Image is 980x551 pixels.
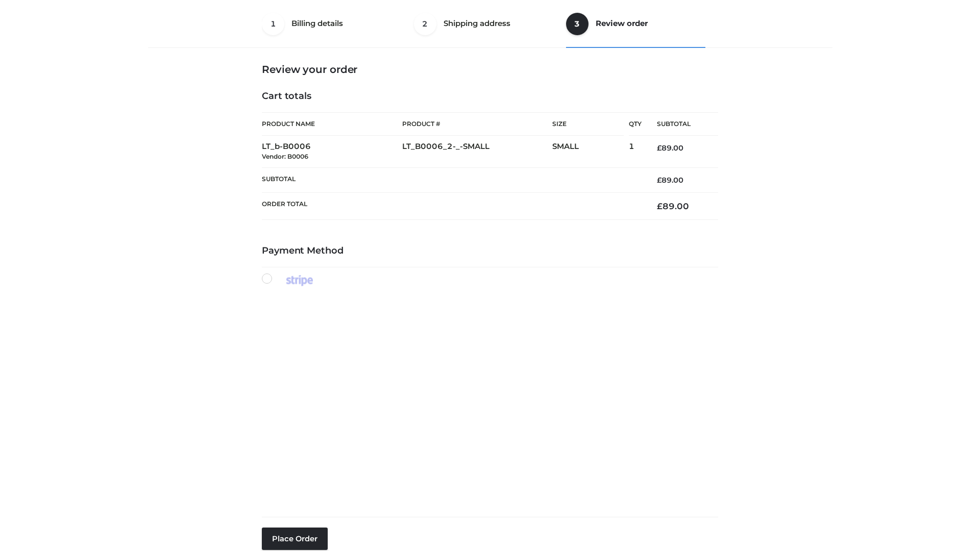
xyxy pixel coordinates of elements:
td: LT_B0006_2-_-SMALL [402,136,552,168]
td: 1 [629,136,642,168]
th: Size [552,113,624,136]
span: £ [657,176,661,185]
h3: Review your order [262,63,718,76]
th: Product Name [262,112,402,136]
span: £ [657,201,663,211]
td: LT_b-B0006 [262,136,402,168]
th: Qty [629,112,642,136]
th: Product # [402,112,552,136]
bdi: 89.00 [657,201,689,211]
th: Subtotal [262,167,642,192]
h4: Payment Method [262,245,718,257]
iframe: Secure payment input frame [260,284,716,509]
h4: Cart totals [262,91,718,102]
bdi: 89.00 [657,176,683,185]
th: Subtotal [642,113,718,136]
td: SMALL [552,136,629,168]
bdi: 89.00 [657,143,683,153]
button: Place order [262,528,328,550]
th: Order Total [262,193,642,220]
small: Vendor: B0006 [262,153,308,160]
span: £ [657,143,661,153]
